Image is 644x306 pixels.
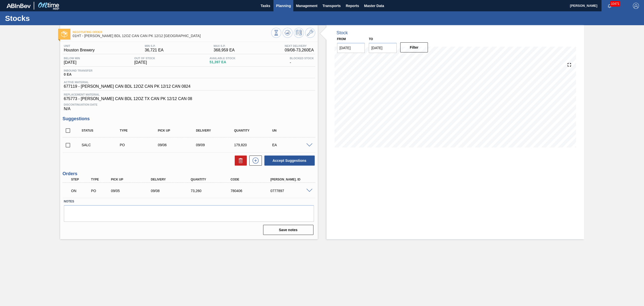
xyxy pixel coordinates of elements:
[285,44,314,47] span: Next Delivery
[337,37,346,41] label: From
[145,44,164,47] span: MIN S.P.
[290,57,314,60] span: Blocked Stock
[610,1,620,7] span: 10471
[271,129,314,132] div: UN
[63,171,315,176] h3: Orders
[285,48,314,52] span: 09/08 - 73,260 EA
[73,30,271,34] span: Negotiating Order
[64,198,314,205] label: Notes
[64,69,93,72] span: Inbound Transfer
[323,3,341,9] span: Transports
[214,48,235,52] span: 368,959 EA
[305,28,315,38] button: Go to Master Data / General
[260,3,271,9] span: Tasks
[64,81,191,84] span: Active Material
[64,44,95,47] span: Unit
[118,143,162,147] div: Purchase order
[64,84,191,89] span: 677119 - [PERSON_NAME] CAN BDL 12OZ CAN PK 12/12 CAN 0824
[229,178,275,181] div: Code
[189,189,235,193] div: 73,260
[195,129,238,132] div: Delivery
[364,3,384,9] span: Master Data
[232,156,247,166] div: Delete Suggestions
[156,129,200,132] div: Pick up
[296,3,317,9] span: Management
[233,129,276,132] div: Quantity
[156,143,200,147] div: 09/06/2025
[73,34,271,38] span: 01HT - CARR BDL 12OZ CAN CAN PK 12/12 CAN TX
[195,143,238,147] div: 09/09/2025
[276,3,291,9] span: Planning
[64,97,314,101] span: 675773 - [PERSON_NAME] CAN BDL 12OZ TX CAN PK 12/12 CAN 08
[233,143,276,147] div: 179,820
[337,30,348,36] div: Stock
[289,57,315,65] div: -
[263,225,313,235] button: Save notes
[346,3,359,9] span: Reports
[70,178,92,181] div: Step
[145,48,164,52] span: 36,721 EA
[271,28,281,38] button: Stocks Overview
[271,143,314,147] div: EA
[90,178,111,181] div: Type
[64,103,314,106] span: Discontinuation Date
[189,178,235,181] div: Quantity
[601,2,618,9] button: Notifications
[64,60,80,65] span: [DATE]
[118,129,162,132] div: Type
[134,57,155,60] span: Out Of Stock
[80,143,124,147] div: Suggestion Awaiting Load Composition
[247,156,262,166] div: New suggestion
[64,48,95,52] span: Houston Brewery
[264,156,315,166] button: Accept Suggestions
[369,43,397,53] input: mm/dd/yyyy
[70,185,92,196] div: Negotiating Order
[64,93,314,96] span: Replacement Material
[110,178,155,181] div: Pick up
[63,101,315,111] div: N/A
[337,43,365,53] input: mm/dd/yyyy
[149,178,195,181] div: Delivery
[229,189,275,193] div: 780406
[214,44,235,47] span: MAX S.P.
[7,4,31,8] img: TNhmsLtSVTkK8tSr43FrP2fwEKptu5GPRR3wAAAABJRU5ErkJggg==
[90,189,111,193] div: Purchase order
[110,189,155,193] div: 09/05/2025
[134,60,155,65] span: [DATE]
[210,57,235,60] span: Available Stock
[64,73,93,76] span: 0 EA
[64,57,80,60] span: Below Min
[5,15,94,21] h1: Stocks
[63,116,315,121] h3: Suggestions
[149,189,195,193] div: 09/08/2025
[80,129,124,132] div: Status
[369,37,373,41] label: to
[61,31,67,37] img: Ícone
[294,28,304,38] button: Schedule Inventory
[262,155,315,166] div: Accept Suggestions
[269,189,315,193] div: 0777897
[71,189,90,193] p: ON
[633,3,639,9] img: Logout
[283,28,293,38] button: Update Chart
[400,42,428,52] button: Filter
[269,178,315,181] div: [PERSON_NAME]. ID
[210,60,235,64] span: 51,397 EA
